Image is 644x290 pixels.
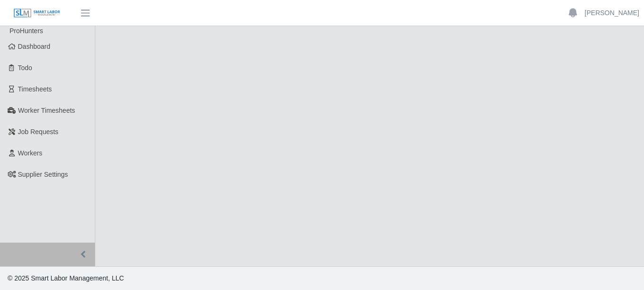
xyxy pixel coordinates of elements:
span: Todo [18,64,32,72]
span: Worker Timesheets [18,107,75,114]
span: Job Requests [18,128,59,136]
span: Dashboard [18,43,51,50]
span: Timesheets [18,85,52,93]
span: ProHunters [9,27,43,35]
span: Supplier Settings [18,171,68,178]
span: © 2025 Smart Labor Management, LLC [8,274,124,282]
span: Workers [18,149,43,157]
img: SLM Logo [13,8,61,18]
a: [PERSON_NAME] [585,8,639,18]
